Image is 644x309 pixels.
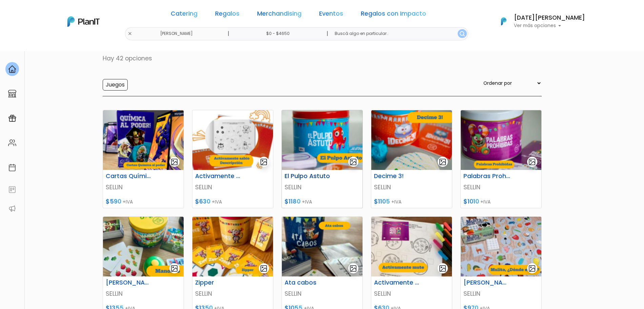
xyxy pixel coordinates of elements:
img: feedback-78b5a0c8f98aac82b08bfc38622c3050aee476f2c9584af64705fc4e61158814.svg [8,186,16,194]
img: gallery-light [349,265,357,272]
h6: Palabras Prohibidas [459,173,515,180]
img: thumb_Captura_de_pantalla_2025-07-29_101133.png [192,110,273,170]
img: thumb_Captura_de_pantalla_2025-07-29_112211.png [282,217,362,276]
img: PlanIt Logo [496,14,511,29]
img: gallery-light [528,265,536,272]
a: gallery-light El Pulpo Astuto SELLIN $1180 +IVA [282,110,363,208]
p: SELLIN [463,183,539,192]
img: people-662611757002400ad9ed0e3c099ab2801c6687ba6c219adb57efc949bc21e19d.svg [8,139,16,147]
p: SELLIN [195,183,270,192]
img: close-6986928ebcb1d6c9903e3b54e860dbc4d054630f23adef3a32610726dff6a82b.svg [128,32,132,36]
i: keyboard_arrow_down [105,52,115,62]
div: J [18,41,119,54]
img: thumb_Captura_de_pantalla_2025-07-29_105257.png [192,217,273,276]
img: thumb_Captura_de_pantalla_2025-07-29_101456.png [282,110,362,170]
img: PlanIt Logo [67,16,100,27]
a: gallery-light Decime 3! SELLIN $1105 +IVA [371,110,452,208]
img: thumb_Captura_de_pantalla_2025-07-29_114858.png [461,217,541,276]
img: gallery-light [439,158,446,166]
h6: Decime 3! [370,173,425,180]
h6: [PERSON_NAME], ¿Dónde estás? [459,279,515,286]
a: gallery-light Activamente sabio SELLIN $630 +IVA [192,110,273,208]
span: +IVA [123,198,133,205]
img: gallery-light [170,265,178,272]
h6: Activamente mute [370,279,425,286]
h6: Ata cabos [281,279,336,286]
span: $590 [106,197,121,206]
a: Catering [171,11,198,19]
img: partners-52edf745621dab592f3b2c58e3bca9d71375a7ef29c3b500c9f145b62cc070d4.svg [8,205,16,213]
p: SELLIN [285,183,360,192]
img: thumb_Captura_de_pantalla_2025-07-29_102041.png [371,110,452,170]
a: Regalos con Impacto [361,11,426,19]
img: gallery-light [260,265,268,272]
p: Ver más opciones [514,23,585,28]
img: gallery-light [260,158,268,166]
p: SELLIN [374,183,449,192]
img: gallery-light [170,158,178,166]
p: SELLIN [374,289,449,298]
span: $630 [195,197,210,206]
span: $1105 [374,197,390,206]
p: SELLIN [106,289,181,298]
img: gallery-light [439,265,446,272]
input: Buscá algo en particular.. [329,27,468,40]
h6: [DATE][PERSON_NAME] [514,15,585,21]
span: $1010 [463,197,479,206]
span: +IVA [391,198,401,205]
h6: El Pulpo Astuto [281,173,336,180]
h6: Activamente sabio [191,173,247,180]
input: Juegos [103,79,128,91]
i: send [115,102,129,110]
a: gallery-light Cartas Química al poder SELLIN $590 +IVA [103,110,184,208]
p: SELLIN [463,289,539,298]
a: Eventos [319,11,343,19]
p: SELLIN [195,289,270,298]
span: +IVA [302,198,312,205]
span: ¡Escríbenos! [35,103,103,110]
img: thumb_Captura_de_pantalla_2025-07-29_104200.png [461,110,541,170]
img: marketplace-4ceaa7011d94191e9ded77b95e3339b90024bf715f7c57f8cf31f2d8c509eaba.svg [8,90,16,98]
img: user_d58e13f531133c46cb30575f4d864daf.jpeg [61,34,75,47]
h6: [PERSON_NAME] [102,279,157,286]
a: Regalos [215,11,240,19]
img: thumb_Captura_de_pantalla_2025-07-29_104833.png [103,217,184,276]
img: gallery-light [528,158,536,166]
span: $1180 [285,197,300,206]
img: gallery-light [349,158,357,166]
p: Hay 42 opciones [103,54,542,63]
p: SELLIN [106,183,181,192]
span: +IVA [212,198,222,205]
h6: Cartas Química al poder [102,173,157,180]
img: thumb_Captura_de_pantalla_2025-07-29_113719.png [371,217,452,276]
p: Ya probaste PlanitGO? Vas a poder automatizarlas acciones de todo el año. Escribinos para saber más! [24,62,113,85]
img: campaigns-02234683943229c281be62815700db0a1741e53638e28bf9629b52c665b00959.svg [8,114,16,122]
p: | [228,30,229,38]
img: search_button-432b6d5273f82d61273b3651a40e1bd1b912527efae98b1b7a1b2c0702e16a8d.svg [460,31,465,36]
a: gallery-light Palabras Prohibidas SELLIN $1010 +IVA [460,110,542,208]
p: SELLIN [285,289,360,298]
img: thumb_Captura_de_pantalla_2025-07-29_101101.png [103,110,184,170]
i: insert_emoticon [103,102,115,110]
img: calendar-87d922413cdce8b2cf7b7f5f62616a5cf9e4887200fb71536465627b3292af00.svg [8,163,16,172]
p: | [327,30,328,38]
h6: Zipper [191,279,247,286]
span: +IVA [480,198,491,205]
button: PlanIt Logo [DATE][PERSON_NAME] Ver más opciones [492,13,585,30]
span: J [68,41,82,54]
img: user_04fe99587a33b9844688ac17b531be2b.png [55,41,68,54]
a: Merchandising [257,11,302,19]
img: home-e721727adea9d79c4d83392d1f703f7f8bce08238fde08b1acbfd93340b81755.svg [8,65,16,73]
div: PLAN IT Ya probaste PlanitGO? Vas a poder automatizarlas acciones de todo el año. Escribinos para... [18,47,119,90]
strong: PLAN IT [24,55,43,61]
